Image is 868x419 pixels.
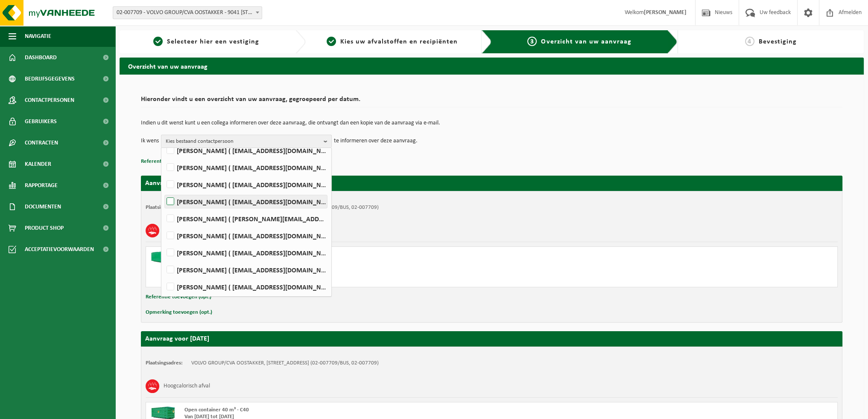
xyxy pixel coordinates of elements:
[25,196,61,217] span: Documenten
[745,37,754,46] span: 4
[153,37,163,46] span: 1
[150,251,176,264] img: HK-XP-30-GN-00.png
[141,156,207,167] button: Referentie toevoegen (opt.)
[165,178,327,191] label: [PERSON_NAME] ( [EMAIL_ADDRESS][DOMAIN_NAME] )
[25,132,58,153] span: Contracten
[527,37,537,46] span: 3
[165,229,327,242] label: [PERSON_NAME] ( [EMAIL_ADDRESS][DOMAIN_NAME] )
[191,360,379,367] td: VOLVO GROUP/CVA OOSTAKKER, [STREET_ADDRESS] (02-007709/BUS, 02-007709)
[146,292,211,303] button: Referentie toevoegen (opt.)
[25,26,51,47] span: Navigatie
[310,37,475,47] a: 2Kies uw afvalstoffen en recipiënten
[165,212,327,225] label: [PERSON_NAME] ( [PERSON_NAME][EMAIL_ADDRESS][DOMAIN_NAME] )
[25,175,58,196] span: Rapportage
[141,96,842,107] h2: Hieronder vindt u een overzicht van uw aanvraag, gegroepeerd per datum.
[165,263,327,276] label: [PERSON_NAME] ( [EMAIL_ADDRESS][DOMAIN_NAME] )
[164,379,210,393] h3: Hoogcalorisch afval
[184,265,526,272] div: Ophalen en plaatsen lege container
[113,7,262,19] span: 02-007709 - VOLVO GROUP/CVA OOSTAKKER - 9041 OOSTAKKER, SMALLEHEERWEG 31
[146,360,183,366] strong: Plaatsingsadres:
[165,246,327,259] label: [PERSON_NAME] ( [EMAIL_ADDRESS][DOMAIN_NAME] )
[145,180,209,187] strong: Aanvraag voor [DATE]
[141,120,842,126] p: Indien u dit wenst kunt u een collega informeren over deze aanvraag, die ontvangt dan een kopie v...
[124,37,289,47] a: 1Selecteer hier een vestiging
[184,407,249,413] span: Open container 40 m³ - C40
[25,111,57,132] span: Gebruikers
[146,307,212,318] button: Opmerking toevoegen (opt.)
[120,58,864,74] h2: Overzicht van uw aanvraag
[25,68,75,90] span: Bedrijfsgegevens
[340,38,458,45] span: Kies uw afvalstoffen en recipiënten
[167,38,259,45] span: Selecteer hier een vestiging
[25,47,57,68] span: Dashboard
[184,276,526,283] div: Aantal: 1
[145,335,209,342] strong: Aanvraag voor [DATE]
[146,205,183,210] strong: Plaatsingsadres:
[25,217,64,239] span: Product Shop
[165,161,327,174] label: [PERSON_NAME] ( [EMAIL_ADDRESS][DOMAIN_NAME] )
[113,6,262,19] span: 02-007709 - VOLVO GROUP/CVA OOSTAKKER - 9041 OOSTAKKER, SMALLEHEERWEG 31
[327,37,336,46] span: 2
[644,9,687,16] strong: [PERSON_NAME]
[25,239,94,260] span: Acceptatievoorwaarden
[165,144,327,157] label: [PERSON_NAME] ( [EMAIL_ADDRESS][DOMAIN_NAME] )
[166,135,320,148] span: Kies bestaand contactpersoon
[334,135,418,147] p: te informeren over deze aanvraag.
[165,280,327,293] label: [PERSON_NAME] ( [EMAIL_ADDRESS][DOMAIN_NAME] )
[25,90,74,111] span: Contactpersonen
[141,135,159,147] p: Ik wens
[25,153,51,175] span: Kalender
[541,38,631,45] span: Overzicht van uw aanvraag
[759,38,797,45] span: Bevestiging
[165,195,327,208] label: [PERSON_NAME] ( [EMAIL_ADDRESS][DOMAIN_NAME] )
[161,135,332,147] button: Kies bestaand contactpersoon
